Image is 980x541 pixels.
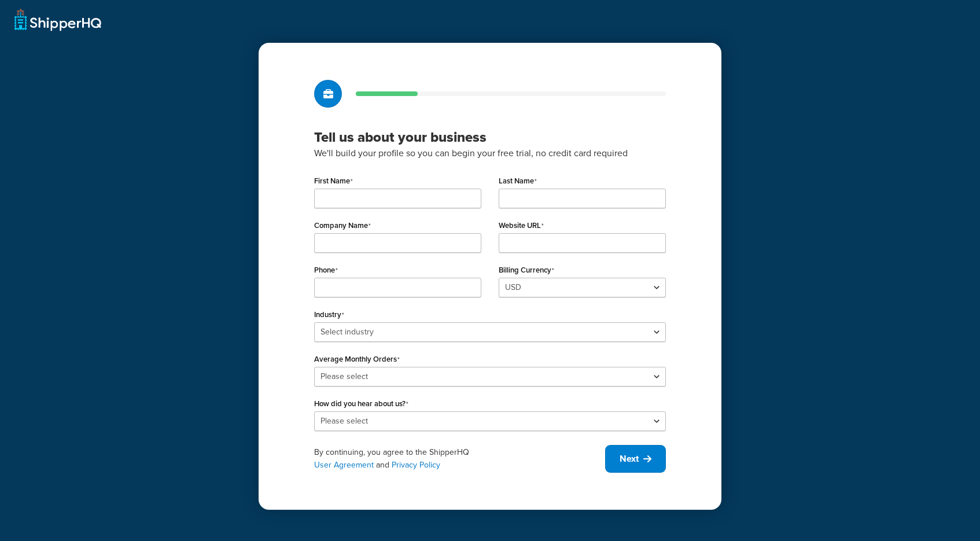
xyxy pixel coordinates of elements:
[314,399,408,408] label: How did you hear about us?
[314,128,666,146] h3: Tell us about your business
[499,176,537,186] label: Last Name
[314,221,371,230] label: Company Name
[620,452,639,465] span: Next
[314,146,666,161] p: We'll build your profile so you can begin your free trial, no credit card required
[314,355,400,364] label: Average Monthly Orders
[499,266,554,275] label: Billing Currency
[314,446,605,472] div: By continuing, you agree to the ShipperHQ and
[392,459,440,471] a: Privacy Policy
[314,459,374,471] a: User Agreement
[314,176,353,186] label: First Name
[314,266,338,275] label: Phone
[605,445,666,473] button: Next
[499,221,544,230] label: Website URL
[314,310,344,319] label: Industry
